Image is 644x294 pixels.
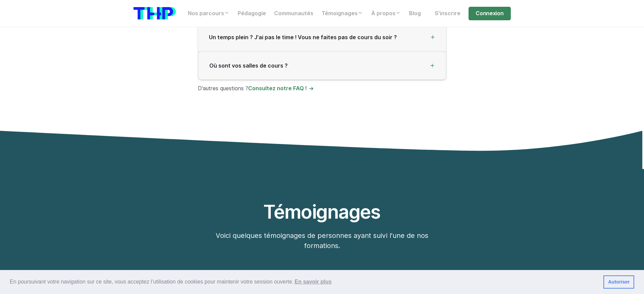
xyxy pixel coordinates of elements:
span: Un temps plein ? J’ai pas le time ! Vous ne faites pas de cours du soir ? [209,34,397,41]
a: Nos parcours [184,7,234,20]
a: À propos [367,7,405,20]
span: Où sont vos salles de cours ? [209,63,288,69]
a: Témoignages [317,7,367,20]
a: S'inscrire [431,7,464,20]
p: Voici quelques témoignages de personnes ayant suivi l'une de nos formations. [198,230,447,251]
a: Connexion [469,7,510,20]
a: dismiss cookie message [603,275,634,289]
a: learn more about cookies [293,277,333,287]
a: Communautés [270,7,317,20]
a: Pédagogie [234,7,270,20]
h2: Témoignages [222,201,422,222]
span: En poursuivant votre navigation sur ce site, vous acceptez l’utilisation de cookies pour mainteni... [10,277,598,287]
img: logo [134,7,176,20]
p: D'autres questions ? [198,84,447,93]
a: Blog [405,7,425,20]
a: Consultez notre FAQ ! [248,85,314,92]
